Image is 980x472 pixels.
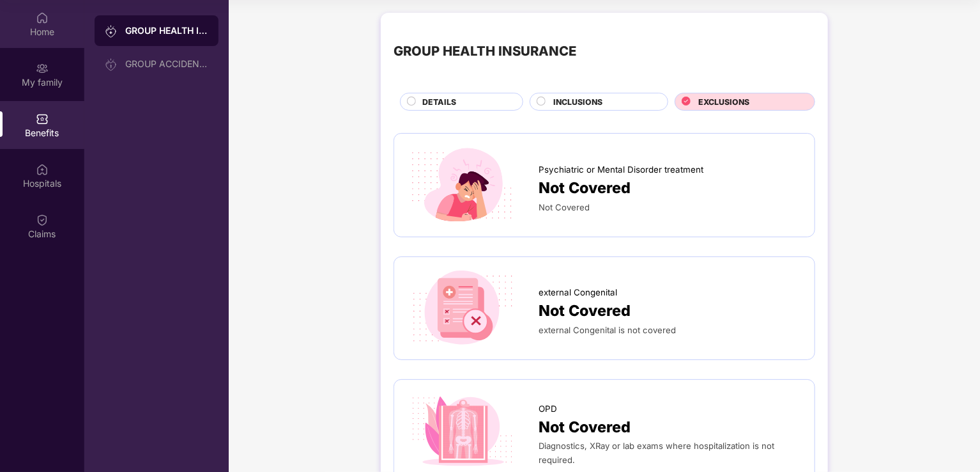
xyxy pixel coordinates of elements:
div: GROUP HEALTH INSURANCE [125,24,208,37]
span: Diagnostics, XRay or lab exams where hospitalization is not required. [539,441,774,465]
img: svg+xml;base64,PHN2ZyB3aWR0aD0iMjAiIGhlaWdodD0iMjAiIHZpZXdCb3g9IjAgMCAyMCAyMCIgZmlsbD0ibm9uZSIgeG... [105,25,118,38]
span: Not Covered [539,177,631,200]
span: external Congenital is not covered [539,325,676,335]
img: svg+xml;base64,PHN2ZyBpZD0iSG9zcGl0YWxzIiB4bWxucz0iaHR0cDovL3d3dy53My5vcmcvMjAwMC9zdmciIHdpZHRoPS... [36,163,49,176]
img: svg+xml;base64,PHN2ZyB3aWR0aD0iMjAiIGhlaWdodD0iMjAiIHZpZXdCb3g9IjAgMCAyMCAyMCIgZmlsbD0ibm9uZSIgeG... [105,58,118,71]
span: Psychiatric or Mental Disorder treatment [539,163,703,177]
img: icon [407,393,517,469]
span: Not Covered [539,202,590,212]
span: Not Covered [539,299,631,323]
span: DETAILS [422,96,456,108]
span: INCLUSIONS [553,96,602,108]
div: GROUP ACCIDENTAL INSURANCE [125,59,208,69]
div: GROUP HEALTH INSURANCE [394,41,576,61]
img: svg+xml;base64,PHN2ZyB3aWR0aD0iMjAiIGhlaWdodD0iMjAiIHZpZXdCb3g9IjAgMCAyMCAyMCIgZmlsbD0ibm9uZSIgeG... [36,62,49,75]
span: EXCLUSIONS [698,96,749,108]
span: external Congenital [539,286,617,299]
span: OPD [539,402,557,416]
img: svg+xml;base64,PHN2ZyBpZD0iQmVuZWZpdHMiIHhtbG5zPSJodHRwOi8vd3d3LnczLm9yZy8yMDAwL3N2ZyIgd2lkdGg9Ij... [36,113,49,125]
img: svg+xml;base64,PHN2ZyBpZD0iSG9tZSIgeG1sbnM9Imh0dHA6Ly93d3cudzMub3JnLzIwMDAvc3ZnIiB3aWR0aD0iMjAiIG... [36,12,49,24]
img: icon [407,270,517,347]
span: Not Covered [539,416,631,439]
img: svg+xml;base64,PHN2ZyBpZD0iQ2xhaW0iIHhtbG5zPSJodHRwOi8vd3d3LnczLm9yZy8yMDAwL3N2ZyIgd2lkdGg9IjIwIi... [36,214,49,226]
img: icon [407,146,517,223]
